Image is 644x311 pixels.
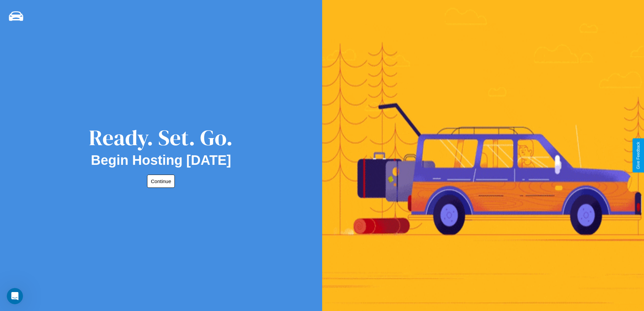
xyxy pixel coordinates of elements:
button: Continue [147,175,175,188]
div: Ready. Set. Go. [89,123,233,153]
iframe: Intercom live chat [7,288,23,304]
div: Give Feedback [636,142,641,169]
h2: Begin Hosting [DATE] [91,153,231,168]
